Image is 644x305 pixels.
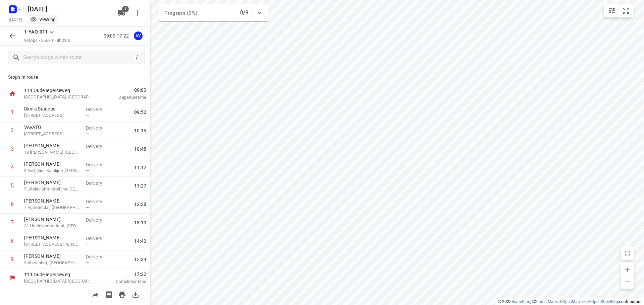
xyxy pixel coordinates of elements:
p: 119 Oude Ieperseweg [24,87,94,94]
button: Fit zoom [619,4,633,17]
p: [PERSON_NAME] [24,161,80,167]
p: Delivery [86,235,111,242]
p: [GEOGRAPHIC_DATA], [GEOGRAPHIC_DATA] [24,278,94,285]
span: — [86,223,89,228]
input: Search stops within route [23,53,133,63]
div: You are currently in view mode. To make any changes, go to edit project. [30,16,56,23]
p: 119 Oude Ieperseweg [24,271,94,278]
span: 09:00 [102,87,146,93]
span: 12:28 [134,201,146,208]
p: Delivery [86,253,111,260]
span: Print route [115,291,129,297]
p: Delivery [86,125,111,131]
li: © 2025 , © , © © contributors [498,299,641,304]
a: Stadia Maps [535,299,558,304]
p: 18 Groene Laan, Willebroek [24,149,80,156]
p: 0/9 [240,9,249,17]
p: 31 Heidebloemstraat, Lommel [24,223,80,229]
p: Stops in route [8,74,142,81]
span: — [86,205,89,210]
span: Share route [89,291,102,297]
p: Delivery [86,143,111,150]
p: Delivery [86,198,111,205]
span: 17:22 [102,271,146,278]
div: 5 [11,182,14,189]
p: 7 Agnetendal, [GEOGRAPHIC_DATA] [24,204,80,211]
span: 11:12 [134,164,146,171]
p: [PERSON_NAME] [24,142,80,149]
a: Routetitan [512,299,530,304]
p: Delivery [86,161,111,168]
div: 1 [11,109,14,115]
p: Delivery [86,180,111,186]
span: 1 [122,6,129,12]
p: Maximillian Van Kasbergen [24,198,80,204]
p: [PERSON_NAME] [24,234,80,241]
span: 09:50 [134,109,146,116]
p: [PERSON_NAME] [24,216,80,223]
div: 7 [11,219,14,226]
p: Departure time [102,94,146,101]
span: — [86,150,89,155]
button: 1 [115,6,128,20]
div: 6 [11,201,14,207]
p: 1-YAQ-011 [24,28,48,35]
p: [PERSON_NAME] [24,179,80,186]
span: — [86,260,89,265]
p: 8 Fort, Sint-Katelijne-Waver [24,167,80,174]
span: — [86,131,89,136]
p: 24 Rue Jean Jaurès, Fléron [24,241,80,248]
p: [STREET_ADDRESS] [24,112,80,119]
p: Dimfa Stadeus [24,105,80,112]
span: 10:48 [134,146,146,152]
p: [GEOGRAPHIC_DATA], [GEOGRAPHIC_DATA] [24,94,94,100]
p: Delivery [86,217,111,223]
div: small contained button group [604,4,634,17]
span: 10:15 [134,127,146,134]
span: Download route [129,291,142,297]
a: OpenStreetMap [591,299,619,304]
p: Completion time [102,278,146,285]
p: 09:00-17:22 [104,32,131,40]
span: — [86,186,89,192]
div: Progress (0%)0/9 [159,4,268,21]
p: 9 stops • 556km • 8h22m [24,37,70,44]
p: 7 Uilelei, Sint-Katelijne-Waver [24,186,80,193]
p: 5 Abelenhof, [GEOGRAPHIC_DATA] [24,259,80,266]
div: 2 [11,127,14,134]
span: — [86,242,89,247]
p: VAVATO [24,124,80,131]
div: / [133,54,141,61]
span: 15:39 [134,256,146,263]
div: 4 [11,164,14,170]
span: — [86,113,89,118]
div: 8 [11,238,14,244]
span: Progress (0%) [164,10,197,16]
span: 11:27 [134,182,146,189]
span: 14:40 [134,238,146,244]
p: Delivery [86,106,111,113]
span: Print shipping labels [102,291,115,297]
div: 9 [11,256,14,262]
p: [STREET_ADDRESS] [24,131,80,137]
span: 13:10 [134,219,146,226]
div: 3 [11,146,14,152]
a: OpenMapTiles [562,299,588,304]
p: [PERSON_NAME] [24,253,80,259]
span: — [86,168,89,173]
